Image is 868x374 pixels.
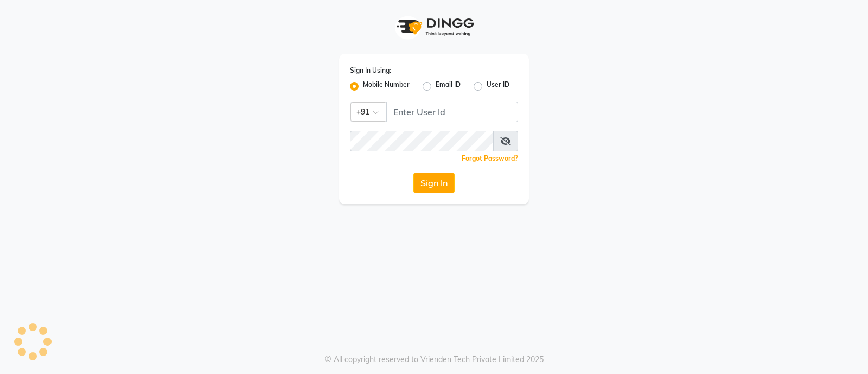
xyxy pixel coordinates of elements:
button: Sign In [413,173,455,193]
a: Forgot Password? [462,154,518,162]
input: Username [350,131,494,151]
input: Username [386,102,518,122]
label: Sign In Using: [350,66,391,75]
label: Email ID [436,80,461,93]
img: logo1.svg [391,11,477,43]
label: User ID [487,80,509,93]
label: Mobile Number [363,80,410,93]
